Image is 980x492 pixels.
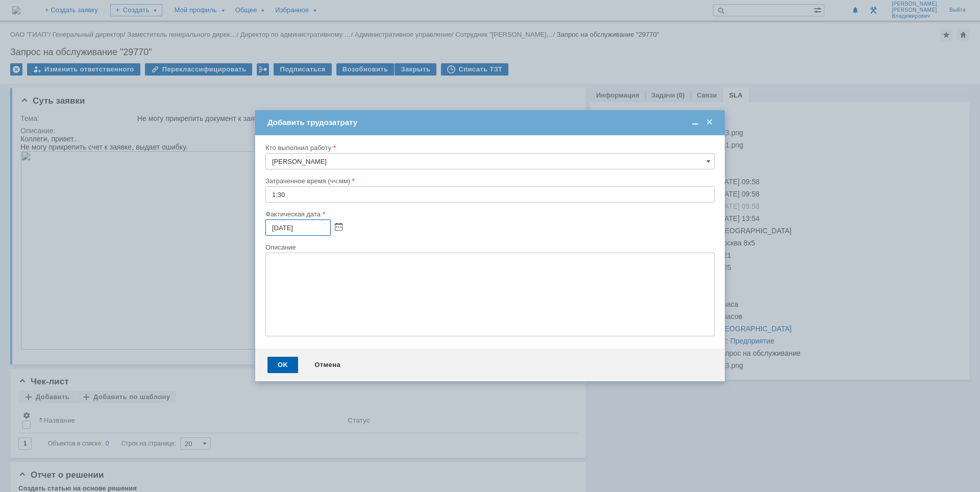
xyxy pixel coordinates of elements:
[265,244,713,251] div: Описание
[704,118,715,127] span: Закрыть
[265,144,713,151] div: Кто выполнил работу
[265,211,713,217] div: Фактическая дата
[265,178,713,184] div: Затраченное время (чч:мм)
[690,118,700,127] span: Свернуть (Ctrl + M)
[267,118,715,127] div: Добавить трудозатрату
